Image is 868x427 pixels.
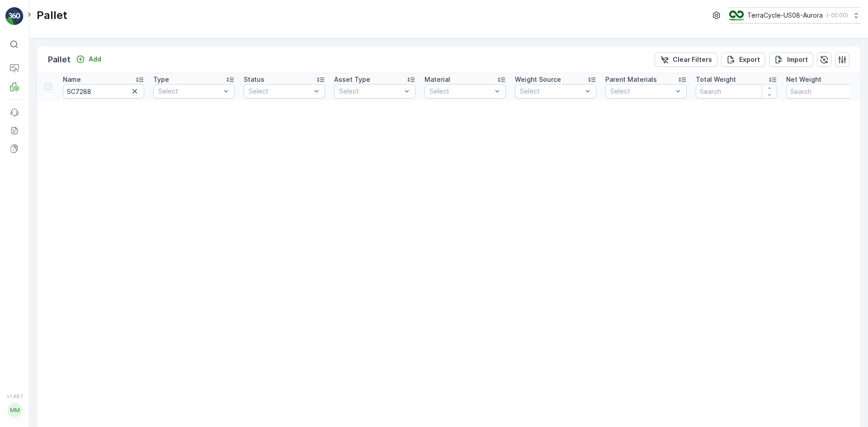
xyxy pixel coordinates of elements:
input: Search [786,84,868,99]
p: Total Weight [696,75,736,84]
div: MM [8,403,22,418]
span: v 1.48.1 [5,394,24,399]
input: Search [696,84,777,99]
button: Clear Filters [655,52,717,67]
p: Add [89,55,101,64]
p: Export [739,55,760,64]
button: MM [5,401,24,420]
p: Select [249,87,311,96]
button: Add [72,54,105,65]
p: Material [425,75,450,84]
p: Type [153,75,169,84]
button: Import [769,52,813,67]
p: Net Weight [786,75,821,84]
p: Status [244,75,264,84]
p: Asset Type [334,75,370,84]
p: Import [787,55,808,64]
button: Export [721,52,765,67]
p: TerraCycle-US08-Aurora [747,11,823,20]
p: Parent Materials [605,75,657,84]
p: Select [429,87,492,96]
p: Pallet [37,8,67,23]
img: logo [5,7,24,25]
p: Weight Source [515,75,561,84]
p: ( -05:00 ) [826,12,848,19]
p: Clear Filters [673,55,712,64]
p: Pallet [48,53,71,66]
p: Select [520,87,582,96]
p: Select [158,87,221,96]
p: Select [339,87,401,96]
p: Name [63,75,81,84]
img: image_ci7OI47.png [729,10,744,20]
input: Search [63,84,144,99]
p: Select [610,87,673,96]
button: TerraCycle-US08-Aurora(-05:00) [729,7,861,23]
